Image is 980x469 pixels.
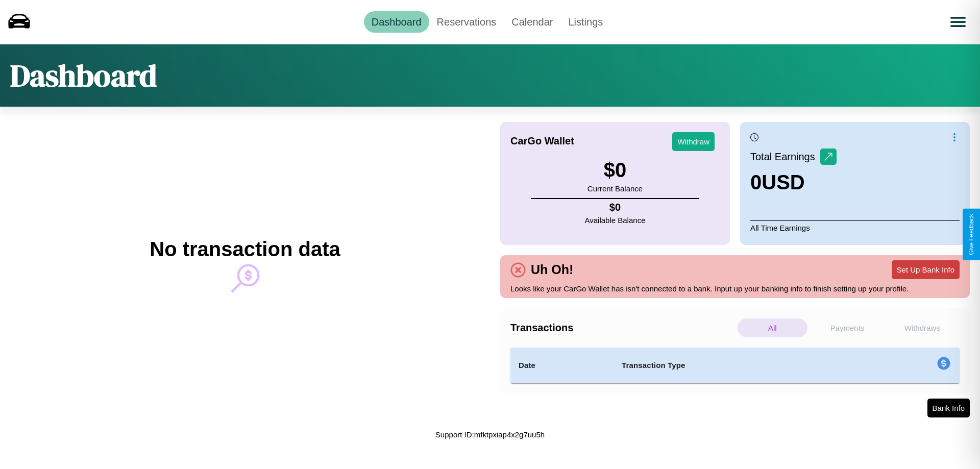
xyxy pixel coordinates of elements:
a: Calendar [504,11,560,33]
h4: Transaction Type [622,359,853,372]
p: All [738,318,807,337]
h4: Date [519,359,605,372]
h3: $ 0 [587,159,643,182]
p: Withdraws [887,318,957,337]
a: Listings [560,11,610,33]
a: Dashboard [364,11,429,33]
button: Bank Info [927,399,970,417]
table: simple table [510,348,960,383]
h1: Dashboard [10,55,157,96]
p: Available Balance [585,213,646,227]
p: All Time Earnings [750,220,960,235]
h4: Uh Oh! [526,262,578,277]
p: Current Balance [587,182,643,195]
p: Payments [813,318,883,337]
button: Open menu [944,8,972,36]
button: Withdraw [672,132,715,151]
h2: No transaction data [150,238,340,261]
p: Support ID: mfktpxiap4x2g7uu5h [435,428,545,441]
h4: $ 0 [585,202,646,213]
div: Give Feedback [968,214,975,255]
p: Total Earnings [750,147,820,166]
button: Set Up Bank Info [892,260,960,279]
a: Reservations [429,11,504,33]
p: Looks like your CarGo Wallet has isn't connected to a bank. Input up your banking info to finish ... [510,282,960,295]
h4: Transactions [510,322,735,334]
h3: 0 USD [750,171,837,194]
h4: CarGo Wallet [510,135,574,147]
